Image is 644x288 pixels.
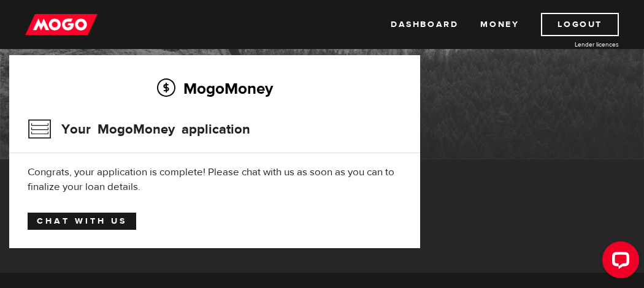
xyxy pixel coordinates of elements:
a: Money [480,13,519,36]
div: Congrats, your application is complete! Please chat with us as soon as you can to finalize your l... [28,165,402,194]
a: Chat with us [28,213,136,230]
a: Logout [541,13,619,36]
img: mogo_logo-11ee424be714fa7cbb0f0f49df9e16ec.png [25,13,98,36]
h3: Your MogoMoney application [28,113,250,145]
iframe: LiveChat chat widget [592,237,644,288]
h2: MogoMoney [28,75,402,101]
a: Dashboard [391,13,458,36]
a: Lender licences [527,40,619,49]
